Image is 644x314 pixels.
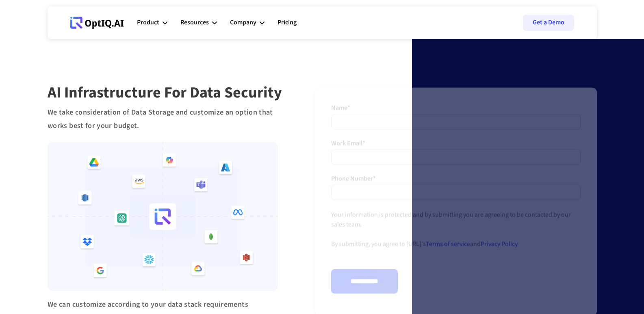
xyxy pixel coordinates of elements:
div: We take consideration of Data Storage and customize an option that works best for your budget. [48,106,282,132]
label: Phone Number* [331,175,581,183]
form: Form 1 [331,104,581,294]
a: Pricing [278,11,297,35]
div: Company [230,11,265,35]
label: Name* [331,104,581,112]
div: We can customize according to your data stack requirements [48,298,278,311]
span: AI Infrastructure for Data Security [48,82,282,104]
div: Resources [180,17,209,28]
a: Webflow Homepage [70,11,124,35]
div: Resources [180,11,217,35]
a: Get a Demo [523,15,574,31]
a: Terms of service [426,240,470,249]
div: Product [137,11,167,35]
div: Company [230,17,256,28]
div: Your information is protected and by submitting you are agreeing to be contacted by our sales tea... [331,210,581,269]
a: Privacy Policy [481,240,518,249]
label: Work Email* [331,139,581,147]
div: Product [137,17,159,28]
